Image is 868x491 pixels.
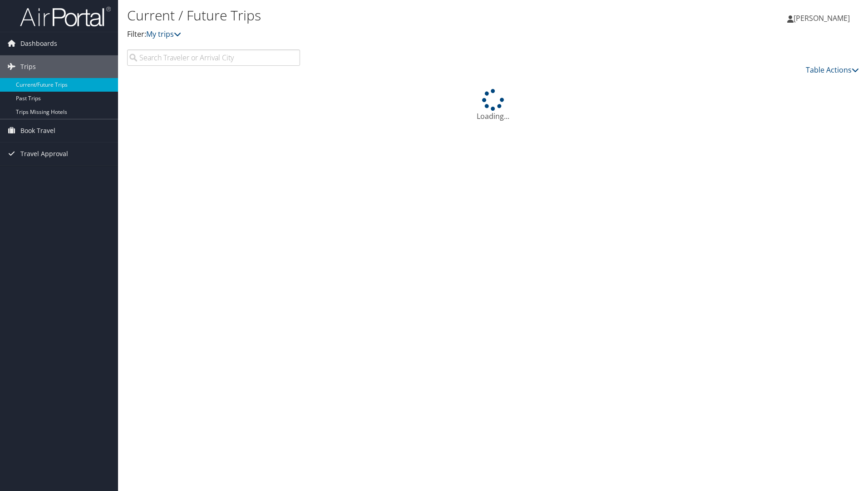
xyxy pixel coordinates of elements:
[20,6,111,27] img: airportal-logo.png
[806,65,859,75] a: Table Actions
[20,55,36,78] span: Trips
[127,49,300,66] input: Search Traveler or Arrival City
[20,142,68,165] span: Travel Approval
[146,29,181,39] a: My trips
[794,13,850,23] span: [PERSON_NAME]
[127,89,859,122] div: Loading...
[20,119,55,142] span: Book Travel
[127,6,615,25] h1: Current / Future Trips
[20,32,57,55] span: Dashboards
[127,29,615,40] p: Filter:
[787,5,859,32] a: [PERSON_NAME]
